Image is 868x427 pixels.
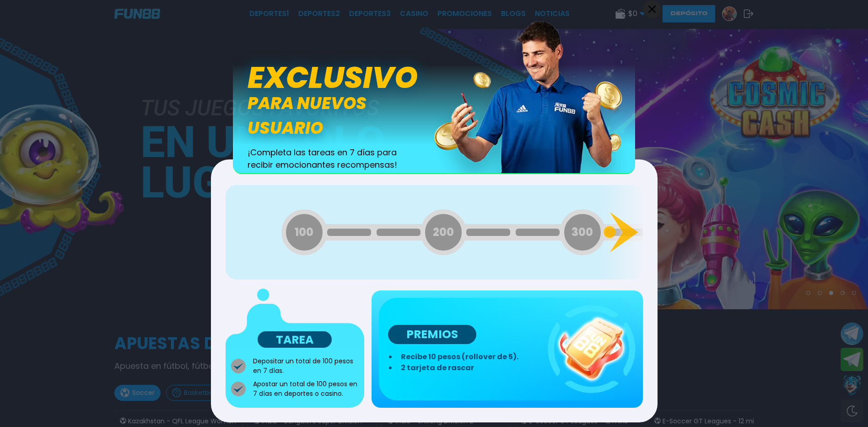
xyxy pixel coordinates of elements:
[258,331,332,348] p: TAREA
[397,351,542,362] li: Recibe 10 pesos (rollover de 5).
[434,19,635,173] img: banner_image-fb94e3f3.webp
[295,224,313,241] span: 100
[548,305,636,393] img: fun88_task-3d54b5a9.webp
[571,224,593,241] span: 300
[253,379,359,399] p: Apostar un total de 100 pesos en 7 días en deportes o casino.
[433,224,454,241] span: 200
[248,91,434,141] span: para nuevos usuario
[248,55,418,100] span: Exclusivo
[388,325,476,344] p: PREMIOS
[397,362,542,373] li: 2 tarjeta de rascar
[253,356,359,376] p: Depositar un total de 100 pesos en 7 días.
[226,289,365,348] img: ZfJrG+Mrt4kE6IqiwAAA==
[248,146,407,171] span: ¡Completa las tareas en 7 días para recibir emocionantes recompensas!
